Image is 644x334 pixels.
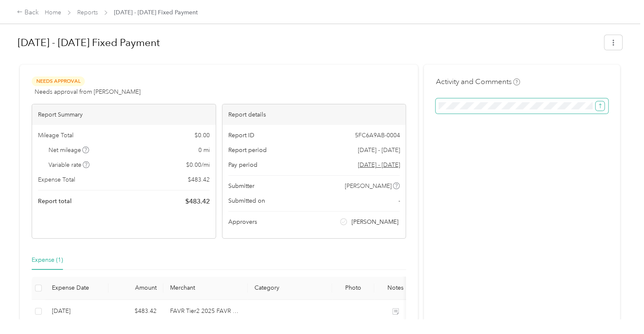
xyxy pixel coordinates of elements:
span: [DATE] - [DATE] [357,146,400,155]
span: $ 0.00 [195,131,210,140]
span: Pay period [228,160,257,169]
span: Submitter [228,182,254,190]
span: 5FC6A9AB-0004 [354,131,400,140]
td: $483.42 [108,300,163,323]
span: $ 483.42 [185,196,210,206]
th: Amount [108,277,163,300]
th: Expense Date [45,277,108,300]
span: Expense Total [38,175,75,184]
div: Expense (1) [32,255,63,265]
div: Back [17,8,39,18]
span: [PERSON_NAME] [352,217,398,226]
div: Report Summary [32,104,216,125]
td: 9-2-2025 [45,300,108,323]
span: $ 483.42 [188,175,210,184]
span: $ 0.00 / mi [186,160,210,169]
div: Report details [222,104,406,125]
span: Needs approval from [PERSON_NAME] [35,87,141,96]
span: Go to pay period [357,160,400,169]
td: FAVR Tier2 2025 FAVR program [163,300,248,323]
span: Approvers [228,217,257,226]
th: Category [248,277,332,300]
th: Merchant [163,277,248,300]
span: - [398,196,400,205]
span: 0 mi [198,146,210,155]
iframe: Everlance-gr Chat Button Frame [597,287,644,334]
a: Home [45,9,61,16]
h1: Aug 1 - 31, 2025 Fixed Payment [18,33,598,53]
span: Report period [228,146,267,155]
span: Report total [38,197,72,206]
span: Mileage Total [38,131,73,140]
span: [PERSON_NAME] [345,182,392,190]
span: [DATE] - [DATE] Fixed Payment [114,8,198,17]
h4: Activity and Comments [436,76,520,87]
span: Submitted on [228,196,265,205]
th: Photo [332,277,374,300]
th: Notes [374,277,417,300]
span: Net mileage [49,146,89,155]
span: Report ID [228,131,254,140]
a: Reports [77,9,98,16]
span: Variable rate [49,160,90,169]
span: Needs Approval [32,76,85,86]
